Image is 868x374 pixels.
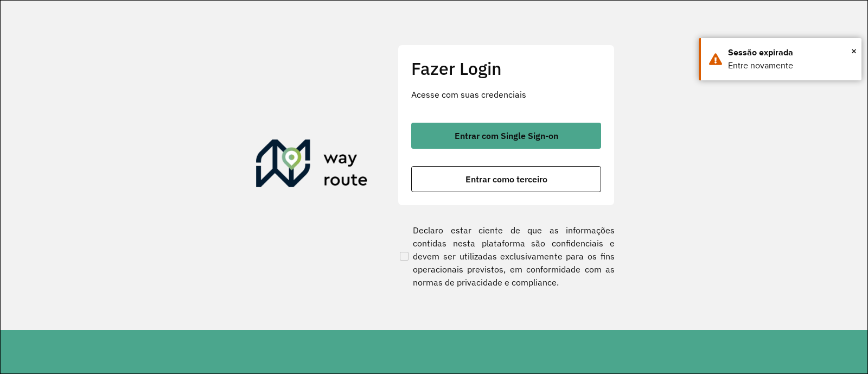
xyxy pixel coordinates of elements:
label: Declaro estar ciente de que as informações contidas nesta plataforma são confidenciais e devem se... [398,224,615,289]
button: button [411,166,601,192]
img: Roteirizador AmbevTech [256,140,368,192]
span: × [851,43,857,59]
span: Entrar com Single Sign-on [455,131,558,140]
p: Acesse com suas credenciais [411,88,601,101]
h2: Fazer Login [411,58,601,79]
button: Close [851,43,857,59]
button: button [411,123,601,149]
div: Entre novamente [728,59,853,72]
span: Entrar como terceiro [465,175,547,183]
div: Sessão expirada [728,46,853,59]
